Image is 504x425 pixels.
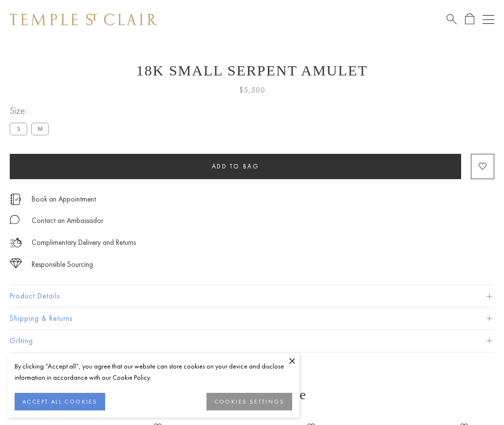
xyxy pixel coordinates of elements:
img: Temple St. Clair [10,14,157,25]
img: icon_appointment.svg [10,194,21,205]
img: icon_sourcing.svg [10,259,22,268]
h1: 18K Small Serpent Amulet [10,62,494,79]
div: Responsible Sourcing [32,259,93,271]
button: ACCEPT ALL COOKIES [15,393,105,410]
button: Gifting [10,330,494,352]
img: MessageIcon-01_2.svg [10,215,19,224]
button: COOKIES SETTINGS [206,393,292,410]
span: $5,500 [239,84,265,96]
a: Search [447,13,457,25]
span: Add to bag [212,162,260,170]
img: icon_delivery.svg [10,237,22,249]
button: Product Details [10,285,494,307]
label: S [10,123,27,135]
div: Contact an Ambassador [32,215,103,227]
p: Complimentary Delivery and Returns [32,237,136,249]
button: Add to bag [10,154,461,179]
label: M [31,123,49,135]
a: Book an Appointment [32,194,96,204]
button: Open navigation [483,14,494,25]
button: Shipping & Returns [10,308,494,330]
div: By clicking “Accept all”, you agree that our website can store cookies on your device and disclos... [15,361,292,383]
a: Open Shopping Bag [465,13,474,25]
span: Size: [10,103,53,119]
